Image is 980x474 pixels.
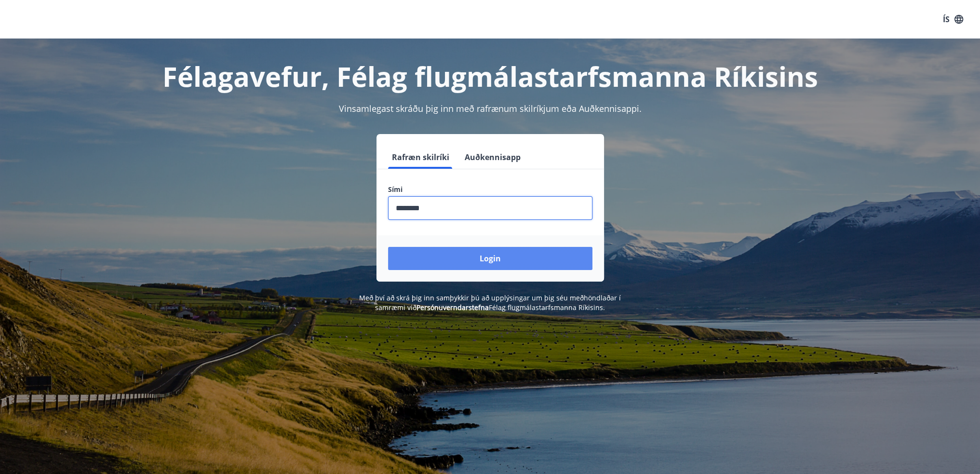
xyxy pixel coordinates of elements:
label: Sími [388,185,592,194]
span: Með því að skrá þig inn samþykkir þú að upplýsingar um þig séu meðhöndlaðar í samræmi við Félag f... [359,293,621,312]
span: Vinsamlegast skráðu þig inn með rafrænum skilríkjum eða Auðkennisappi. [339,103,642,114]
button: Auðkennisapp [461,146,524,169]
h1: Félagavefur, Félag flugmálastarfsmanna Ríkisins [155,58,826,95]
button: Rafræn skilríki [388,146,453,169]
button: Login [388,247,592,270]
button: ÍS [938,11,968,28]
a: Persónuverndarstefna [416,303,489,312]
